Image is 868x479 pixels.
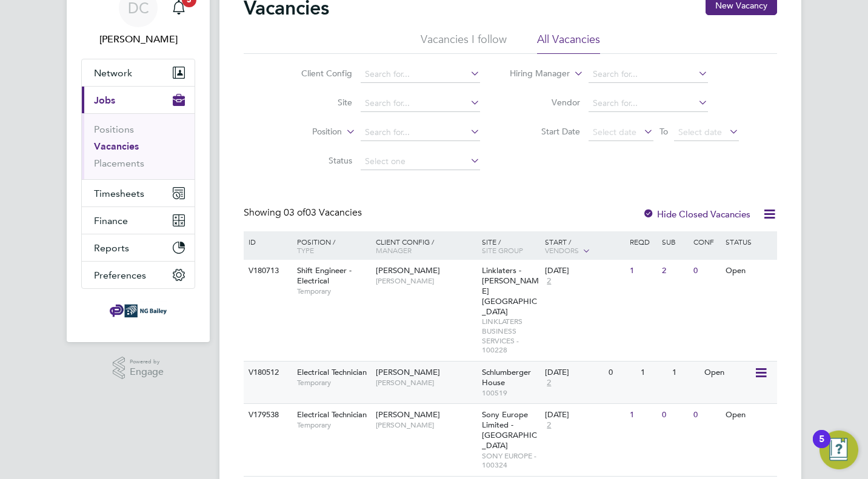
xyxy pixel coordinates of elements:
span: Select date [593,127,636,137]
div: V179538 [245,404,288,426]
span: Shift Engineer - Electrical [297,265,352,286]
label: Client Config [282,68,352,79]
div: Open [701,362,754,384]
span: Danielle Cole [81,32,195,47]
span: [PERSON_NAME] [376,367,440,377]
a: Vacancies [94,140,139,152]
span: LINKLATERS BUSINESS SERVICES - 100228 [482,317,539,354]
div: 2 [659,260,690,282]
span: Manager [376,245,412,255]
input: Search for... [361,95,480,112]
a: Go to home page [81,301,195,320]
div: ID [245,231,288,252]
span: Preferences [94,269,146,281]
span: Vendors [545,245,579,255]
button: Reports [82,234,195,261]
span: [PERSON_NAME] [376,409,440,420]
span: Powered by [130,357,164,367]
span: To [656,124,672,139]
a: Powered byEngage [113,357,164,380]
div: 1 [669,362,701,384]
div: 5 [819,439,824,455]
input: Search for... [361,124,480,141]
span: Electrical Technician [297,367,367,377]
span: [PERSON_NAME] [376,265,440,276]
button: Timesheets [82,180,195,206]
span: 03 of [284,206,305,219]
div: 1 [627,260,658,282]
div: Start / [542,231,627,262]
button: Finance [82,207,195,234]
span: [PERSON_NAME] [376,276,476,286]
label: Hiring Manager [500,68,570,80]
span: Jobs [94,94,115,106]
div: V180713 [245,260,288,282]
span: Timesheets [94,188,144,199]
span: 2 [545,276,553,286]
div: 1 [627,404,658,426]
div: Jobs [82,113,195,179]
span: Schlumberger House [482,367,531,388]
div: Open [723,260,775,282]
label: Vendor [510,97,580,108]
span: Engage [130,367,164,377]
span: 2 [545,420,553,431]
span: [PERSON_NAME] [376,378,476,388]
span: Linklaters - [PERSON_NAME][GEOGRAPHIC_DATA] [482,265,539,317]
a: Placements [94,157,144,169]
span: Reports [94,242,129,254]
img: ngbailey-logo-retina.png [110,301,167,320]
div: Open [723,404,775,426]
div: Showing [244,206,364,219]
input: Search for... [589,66,708,83]
div: [DATE] [545,410,624,420]
div: Conf [690,231,722,252]
div: V180512 [245,362,288,384]
span: Temporary [297,378,370,388]
span: Network [94,67,132,79]
label: Hide Closed Vacancies [643,208,750,220]
div: Reqd [627,231,658,252]
input: Search for... [589,95,708,112]
span: 03 Vacancies [284,206,362,219]
span: Temporary [297,420,370,430]
div: Site / [479,231,542,260]
span: Sony Europe Limited - [GEOGRAPHIC_DATA] [482,409,537,451]
span: SONY EUROPE - 100324 [482,451,539,470]
label: Position [272,126,342,138]
div: [DATE] [545,368,603,378]
div: 0 [659,404,690,426]
span: Site Group [482,245,523,255]
li: Vacancies I follow [421,32,507,54]
span: Electrical Technician [297,409,367,420]
button: Preferences [82,262,195,288]
div: Status [723,231,775,252]
span: 2 [545,378,553,388]
button: Open Resource Center, 5 new notifications [820,431,858,469]
div: [DATE] [545,266,624,276]
div: Sub [659,231,690,252]
button: Network [82,59,195,86]
span: Type [297,245,314,255]
div: 0 [690,260,722,282]
a: Positions [94,124,134,135]
span: Temporary [297,286,370,296]
label: Site [282,97,352,108]
input: Select one [361,153,480,170]
div: 0 [606,362,637,384]
label: Status [282,155,352,166]
li: All Vacancies [537,32,600,54]
span: Finance [94,215,128,226]
div: 0 [690,404,722,426]
label: Start Date [510,126,580,137]
div: Position / [288,231,373,260]
div: 1 [638,362,669,384]
div: Client Config / [373,231,479,260]
span: [PERSON_NAME] [376,420,476,430]
span: Select date [678,127,722,137]
span: 100519 [482,388,539,398]
button: Jobs [82,87,195,113]
input: Search for... [361,66,480,83]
